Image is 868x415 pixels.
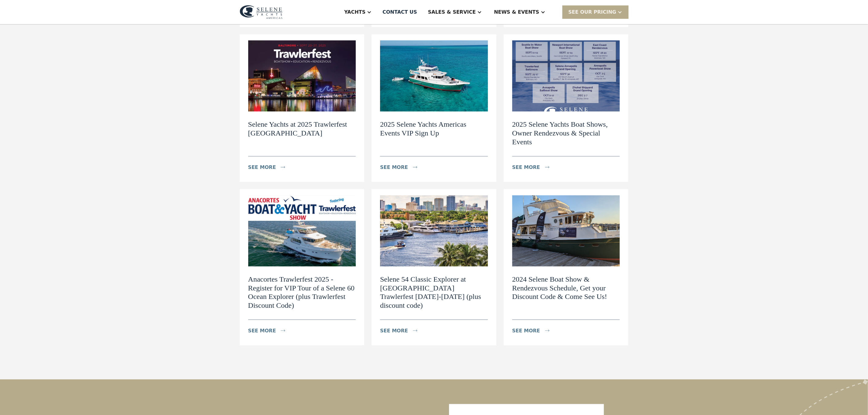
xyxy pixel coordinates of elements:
[380,275,488,310] h2: Selene 54 Classic Explorer at [GEOGRAPHIC_DATA] Trawlerfest [DATE]-[DATE] (plus discount code)
[413,166,417,168] img: icon
[428,9,476,16] div: Sales & Service
[240,5,283,19] img: logo
[413,330,417,332] img: icon
[248,327,276,334] div: see more
[380,164,408,171] div: see more
[344,9,365,16] div: Yachts
[512,120,620,146] h2: 2025 Selene Yachts Boat Shows, Owner Rendezvous & Special Events
[372,34,496,182] a: 2025 Selene Yachts Americas Events VIP Sign Upsee moreicon
[562,5,629,19] div: SEE Our Pricing
[545,330,550,332] img: icon
[240,189,365,345] a: Anacortes Trawlerfest 2025 - Register for VIP Tour of a Selene 60 Ocean Explorer (plus Trawlerfes...
[372,189,496,345] a: Selene 54 Classic Explorer at [GEOGRAPHIC_DATA] Trawlerfest [DATE]-[DATE] (plus discount code)see...
[281,330,285,332] img: icon
[380,120,488,138] h2: 2025 Selene Yachts Americas Events VIP Sign Up
[568,9,616,16] div: SEE Our Pricing
[504,189,629,345] a: 2024 Selene Boat Show & Rendezvous Schedule, Get your Discount Code & Come See Us!see moreicon
[383,9,417,16] div: Contact US
[248,275,356,310] h2: Anacortes Trawlerfest 2025 - Register for VIP Tour of a Selene 60 Ocean Explorer (plus Trawlerfes...
[494,9,539,16] div: News & EVENTS
[248,120,356,138] h2: Selene Yachts at 2025 Trawlerfest [GEOGRAPHIC_DATA]
[504,34,629,182] a: 2025 Selene Yachts Boat Shows, Owner Rendezvous & Special Eventssee moreicon
[380,327,408,334] div: see more
[512,327,540,334] div: see more
[512,275,620,301] h2: 2024 Selene Boat Show & Rendezvous Schedule, Get your Discount Code & Come See Us!
[248,164,276,171] div: see more
[281,166,285,168] img: icon
[545,166,550,168] img: icon
[512,164,540,171] div: see more
[240,34,365,182] a: Selene Yachts at 2025 Trawlerfest [GEOGRAPHIC_DATA]see moreicon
